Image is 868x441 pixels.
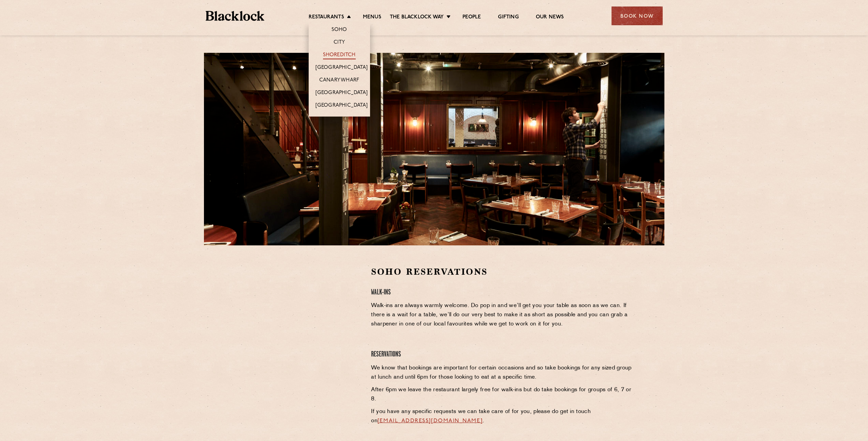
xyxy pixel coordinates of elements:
[363,14,381,21] a: Menus
[206,11,265,21] img: BL_Textured_Logo-footer-cropped.svg
[498,14,518,21] a: Gifting
[323,52,356,59] a: Shoreditch
[315,102,368,110] a: [GEOGRAPHIC_DATA]
[378,418,483,424] a: [EMAIL_ADDRESS][DOMAIN_NAME]
[309,14,344,21] a: Restaurants
[371,407,633,426] p: If you have any specific requests we can take care of for you, please do get in touch on .
[536,14,564,21] a: Our News
[332,27,347,34] a: Soho
[371,385,633,404] p: After 6pm we leave the restaurant largely free for walk-ins but do take bookings for groups of 6,...
[315,64,368,72] a: [GEOGRAPHIC_DATA]
[371,350,633,359] h4: Reservations
[371,266,633,278] h2: Soho Reservations
[315,90,368,97] a: [GEOGRAPHIC_DATA]
[371,364,633,382] p: We know that bookings are important for certain occasions and so take bookings for any sized grou...
[371,301,633,329] p: Walk-ins are always warmly welcome. Do pop in and we’ll get you your table as soon as we can. If ...
[260,266,336,368] iframe: OpenTable make booking widget
[462,14,481,21] a: People
[319,77,359,85] a: Canary Wharf
[371,288,633,297] h4: Walk-Ins
[334,39,345,47] a: City
[612,6,663,25] div: Book Now
[390,14,444,21] a: The Blacklock Way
